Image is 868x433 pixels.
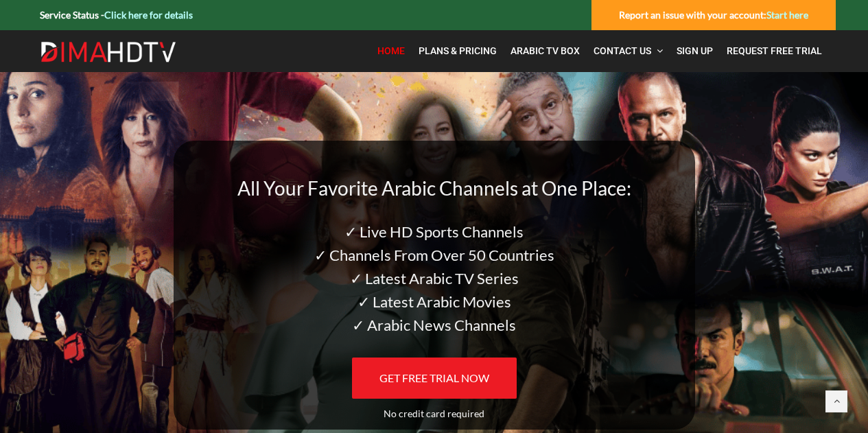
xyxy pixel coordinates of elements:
[384,408,484,419] span: No credit card required
[619,9,808,21] strong: Report an issue with your account:
[504,37,587,65] a: Arabic TV Box
[40,9,193,21] strong: Service Status -
[587,37,670,65] a: Contact Us
[352,358,517,399] a: GET FREE TRIAL NOW
[357,292,511,311] span: ✓ Latest Arabic Movies
[237,176,631,200] span: All Your Favorite Arabic Channels at One Place:
[104,9,193,21] a: Click here for details
[377,45,405,56] span: Home
[594,45,651,56] span: Contact Us
[40,41,177,63] img: Dima HDTV
[379,371,489,384] span: GET FREE TRIAL NOW
[314,246,554,264] span: ✓ Channels From Over 50 Countries
[350,269,519,288] span: ✓ Latest Arabic TV Series
[352,316,516,334] span: ✓ Arabic News Channels
[766,9,808,21] a: Start here
[412,37,504,65] a: Plans & Pricing
[720,37,829,65] a: Request Free Trial
[344,222,524,241] span: ✓ Live HD Sports Channels
[419,45,497,56] span: Plans & Pricing
[677,45,713,56] span: Sign Up
[670,37,720,65] a: Sign Up
[727,45,822,56] span: Request Free Trial
[511,45,580,56] span: Arabic TV Box
[371,37,412,65] a: Home
[825,390,847,412] a: Back to top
